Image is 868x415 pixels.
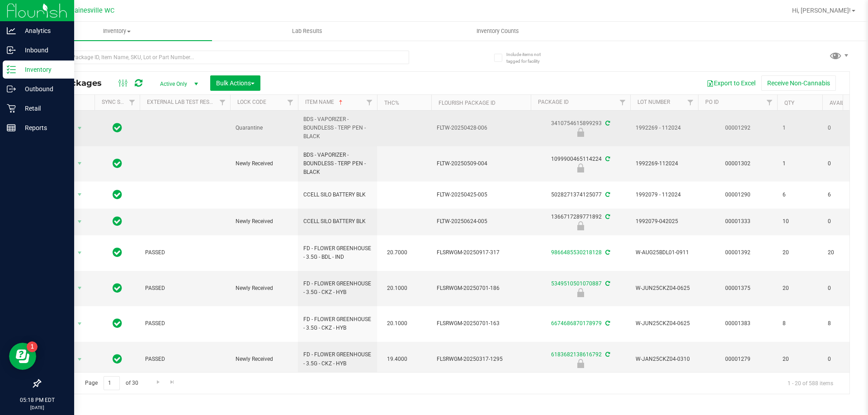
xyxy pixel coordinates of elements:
[529,119,632,137] div: 3410754615899293
[725,191,750,198] a: 00001290
[828,355,862,364] span: 0
[145,319,225,328] span: PASSED
[761,75,836,91] button: Receive Non-Cannabis
[104,376,120,390] input: 1
[16,25,70,36] p: Analytics
[637,99,670,105] a: Lot Number
[604,156,610,162] span: Sync from Compliance System
[113,282,122,294] span: In Sync
[725,249,750,256] a: 00001392
[9,343,36,370] iframe: Resource center
[113,121,122,134] span: In Sync
[362,95,377,110] a: Filter
[604,249,610,256] span: Sync from Compliance System
[145,248,225,257] span: PASSED
[762,95,777,110] a: Filter
[551,280,602,287] a: 5349510501070887
[47,78,111,88] span: All Packages
[402,22,593,41] a: Inventory Counts
[382,246,412,259] span: 20.7000
[303,115,372,141] span: BDS - VAPORIZER - BOUNDLESS - TERP PEN - BLACK
[792,7,851,14] span: Hi, [PERSON_NAME]!
[604,191,610,198] span: Sync from Compliance System
[113,188,122,201] span: In Sync
[7,84,16,93] inline-svg: Outbound
[828,217,862,226] span: 0
[529,359,632,368] div: Newly Received
[283,95,298,110] a: Filter
[828,319,862,328] span: 8
[725,320,750,326] a: 00001383
[506,51,552,65] span: Include items not tagged for facility
[303,244,372,261] span: FD - FLOWER GREENHOUSE - 3.5G - BDL - IND
[70,7,114,14] span: Gainesville WC
[40,51,409,64] input: Search Package ID, Item Name, SKU, Lot or Part Number...
[705,99,719,105] a: PO ID
[113,317,122,330] span: In Sync
[551,351,602,358] a: 6183682138616792
[439,100,495,106] a: Flourish Package ID
[303,217,372,226] span: CCELL SILO BATTERY BLK
[74,122,85,135] span: select
[384,100,399,106] a: THC%
[725,356,750,362] a: 00001279
[604,120,610,126] span: Sync from Compliance System
[529,213,632,230] div: 1366717289771892
[382,317,412,330] span: 20.1000
[538,99,569,105] a: Package ID
[636,159,693,168] span: 1992269-112024
[437,159,525,168] span: FLTW-20250509-004
[7,123,16,132] inline-svg: Reports
[16,45,70,56] p: Inbound
[783,319,817,328] span: 8
[113,246,122,259] span: In Sync
[437,191,525,199] span: FLTW-20250425-005
[604,280,610,287] span: Sync from Compliance System
[725,285,750,291] a: 00001375
[828,284,862,293] span: 0
[529,288,632,297] div: Newly Received
[113,353,122,365] span: In Sync
[16,84,70,94] p: Outbound
[236,124,292,132] span: Quarantine
[303,191,372,199] span: CCELL SILO BATTERY BLK
[830,100,857,106] a: Available
[529,128,632,137] div: Quarantine
[636,355,693,364] span: W-JAN25CKZ04-0310
[145,355,225,364] span: PASSED
[604,214,610,220] span: Sync from Compliance System
[725,218,750,224] a: 00001333
[636,284,693,293] span: W-JUN25CKZ04-0625
[4,396,70,404] p: 05:18 PM EDT
[74,317,85,330] span: select
[464,27,531,35] span: Inventory Counts
[74,282,85,294] span: select
[783,159,817,168] span: 1
[604,351,610,358] span: Sync from Compliance System
[636,191,693,199] span: 1992079 - 112024
[125,95,140,110] a: Filter
[551,320,602,326] a: 6674686870178979
[783,284,817,293] span: 20
[783,248,817,257] span: 20
[236,355,292,364] span: Newly Received
[828,191,862,199] span: 6
[74,188,85,201] span: select
[551,249,602,256] a: 9866485530218128
[212,22,402,41] a: Lab Results
[303,350,372,368] span: FD - FLOWER GREENHOUSE - 3.5G - CKZ - HYB
[147,99,218,105] a: External Lab Test Result
[7,65,16,74] inline-svg: Inventory
[22,22,212,41] a: Inventory
[77,376,146,390] span: Page of 30
[113,157,122,170] span: In Sync
[783,217,817,226] span: 10
[16,64,70,75] p: Inventory
[236,159,292,168] span: Newly Received
[636,217,693,226] span: 1992079-042025
[437,124,525,132] span: FLTW-20250428-006
[437,355,525,364] span: FLSRWGM-20250317-1295
[210,75,260,91] button: Bulk Actions
[113,215,122,228] span: In Sync
[74,215,85,228] span: select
